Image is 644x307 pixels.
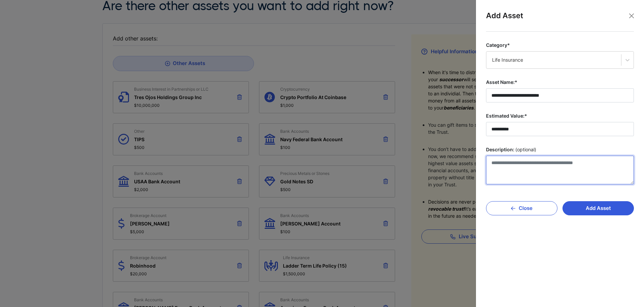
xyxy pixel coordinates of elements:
label: Asset Name:* [486,79,634,86]
button: Close [626,11,637,21]
button: Close [486,201,557,215]
button: Add Asset [562,201,634,215]
label: Estimated Value:* [486,113,634,119]
div: Add Asset [486,10,634,32]
div: Life Insurance [492,57,615,63]
span: (optional) [515,146,536,153]
label: Category* [486,42,634,49]
label: Description: [486,146,634,153]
